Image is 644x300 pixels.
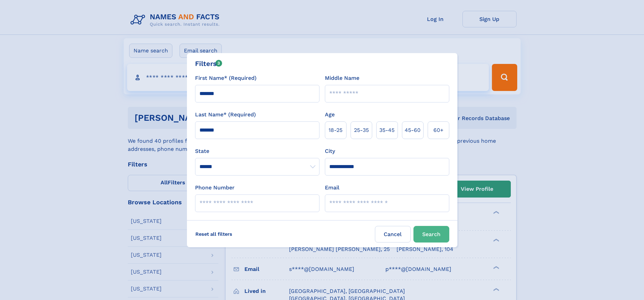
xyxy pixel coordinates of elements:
[433,126,444,134] span: 60+
[405,126,421,134] span: 45‑60
[191,226,237,242] label: Reset all filters
[325,74,359,82] label: Middle Name
[413,226,449,243] button: Search
[329,126,342,134] span: 18‑25
[195,184,235,192] label: Phone Number
[195,59,222,69] div: Filters
[195,147,319,155] label: State
[195,111,256,119] label: Last Name* (Required)
[325,147,335,155] label: City
[325,111,335,119] label: Age
[379,126,395,134] span: 35‑45
[195,74,257,82] label: First Name* (Required)
[325,184,339,192] label: Email
[354,126,369,134] span: 25‑35
[375,226,411,243] label: Cancel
